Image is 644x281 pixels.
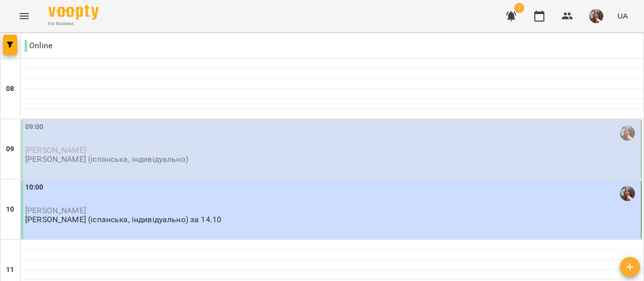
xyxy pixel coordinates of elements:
label: 09:00 [25,122,44,133]
button: UA [613,7,632,25]
h6: 10 [6,204,14,215]
span: [PERSON_NAME] [25,145,86,155]
h6: 11 [6,264,14,275]
span: 7 [514,3,524,13]
span: UA [617,11,628,21]
img: 0ee1f4be303f1316836009b6ba17c5c5.jpeg [589,9,603,23]
p: [PERSON_NAME] (іспанська, індивідуально) [25,155,188,163]
span: [PERSON_NAME] [25,206,86,215]
span: For Business [48,21,99,27]
label: 10:00 [25,182,44,193]
img: Voopty Logo [48,5,99,20]
h6: 09 [6,144,14,155]
button: Menu [12,4,36,28]
p: [PERSON_NAME] (іспанська, індивідуально) за 14.10 [25,215,221,224]
img: Михайлик Альона Михайлівна (і) [620,186,635,201]
h6: 08 [6,83,14,95]
img: Михайлик Альона Михайлівна (і) [620,126,635,141]
button: Створити урок [620,257,640,277]
p: Online [25,40,52,52]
